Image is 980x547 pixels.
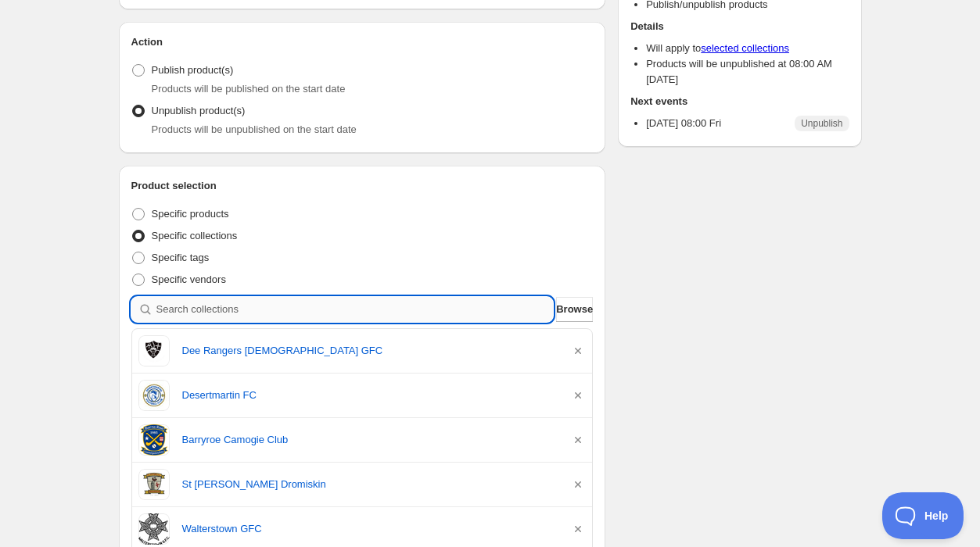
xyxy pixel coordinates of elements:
[182,343,558,359] a: Dee Rangers [DEMOGRAPHIC_DATA] GFC
[801,117,842,130] span: Unpublish
[182,388,558,403] a: Desertmartin FC
[152,105,246,116] span: Unpublish product(s)
[131,34,594,50] h2: Action
[152,64,234,76] span: Publish product(s)
[646,116,721,131] p: [DATE] 08:00 Fri
[556,302,593,317] span: Browse
[152,83,346,95] span: Products will be published on the start date
[182,432,558,448] a: Barryroe Camogie Club
[182,477,558,492] a: St [PERSON_NAME] Dromiskin
[152,208,229,220] span: Specific products
[882,492,964,539] iframe: Toggle Customer Support
[152,252,210,263] span: Specific tags
[630,94,849,109] h2: Next events
[182,521,558,537] a: Walterstown GFC
[156,297,554,322] input: Search collections
[556,297,593,322] button: Browse
[646,56,849,88] li: Products will be unpublished at 08:00 AM [DATE]
[152,123,357,135] span: Products will be unpublished on the start date
[630,19,849,34] h2: Details
[646,41,849,56] li: Will apply to
[701,42,789,54] a: selected collections
[131,178,594,194] h2: Product selection
[152,230,238,241] span: Specific collections
[152,273,226,285] span: Specific vendors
